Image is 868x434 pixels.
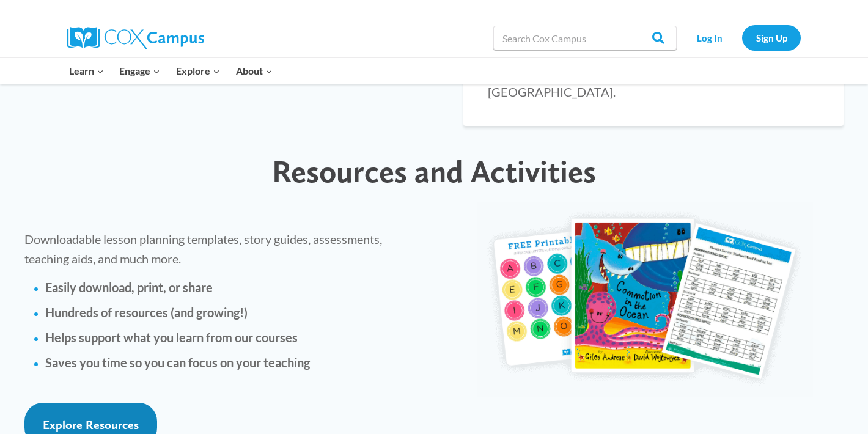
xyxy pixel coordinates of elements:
[477,202,813,397] img: educator-courses-img
[24,232,382,266] span: Downloadable lesson planning templates, story guides, assessments, teaching aids, and much more.
[742,25,801,50] a: Sign Up
[45,355,310,370] strong: Saves you time so you can focus on your teaching
[43,417,139,432] span: Explore Resources
[228,58,281,84] button: Child menu of About
[168,58,228,84] button: Child menu of Explore
[61,58,280,84] nav: Primary Navigation
[112,58,169,84] button: Child menu of Engage
[272,152,596,190] span: Resources and Activities
[45,330,298,345] strong: Helps support what you learn from our courses
[45,305,248,320] strong: Hundreds of resources (and growing!)
[683,25,801,50] nav: Secondary Navigation
[61,58,112,84] button: Child menu of Learn
[67,27,204,49] img: Cox Campus
[493,26,677,50] input: Search Cox Campus
[45,280,213,295] strong: Easily download, print, or share
[683,25,736,50] a: Log In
